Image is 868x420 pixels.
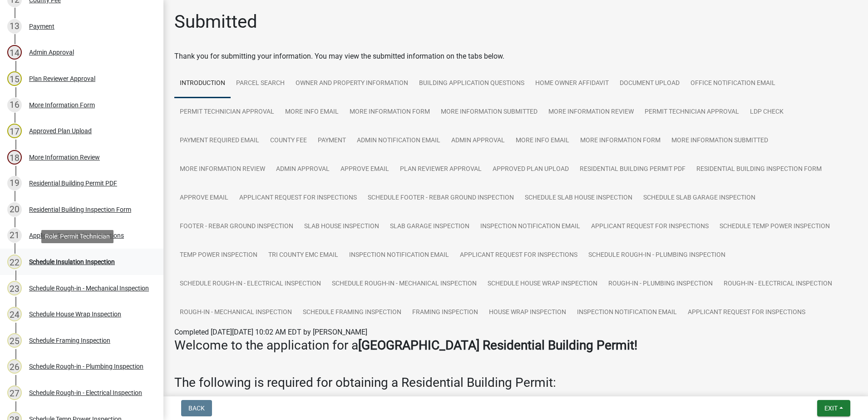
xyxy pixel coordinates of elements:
[7,176,22,190] div: 19
[29,102,95,108] div: More Information Form
[29,128,92,134] div: Approved Plan Upload
[7,19,22,34] div: 13
[7,359,22,374] div: 26
[575,126,666,155] a: More Information Form
[29,259,115,265] div: Schedule Insulation Inspection
[29,206,131,213] div: Residential Building Inspection Form
[29,23,54,30] div: Payment
[174,212,299,241] a: Footer - Rebar Ground Inspection
[685,69,781,98] a: Office Notification Email
[174,241,263,270] a: Temp Power Inspection
[271,155,335,184] a: Admin Approval
[335,155,395,184] a: Approve Email
[174,51,857,62] div: Thank you for submitting your information. You may view the submitted information on the tabs below.
[29,154,100,160] div: More Information Review
[174,298,297,327] a: Rough-in - Mechanical Inspection
[29,311,121,317] div: Schedule House Wrap Inspection
[297,298,407,327] a: Schedule Framing Inspection
[344,241,454,270] a: Inspection Notification Email
[7,124,22,138] div: 17
[234,184,362,213] a: Applicant Request for Inspections
[29,232,124,239] div: Applicant Request for Inspections
[7,202,22,217] div: 20
[188,405,205,412] span: Back
[482,270,603,299] a: Schedule House Wrap Inspection
[265,126,312,155] a: County Fee
[7,255,22,269] div: 22
[351,126,446,155] a: Admin Notification Email
[299,212,385,241] a: Slab House Inspection
[7,45,22,60] div: 14
[181,400,212,416] button: Back
[358,338,637,353] strong: [GEOGRAPHIC_DATA] Residential Building Permit!
[29,285,149,291] div: Schedule Rough-in - Mechanical Inspection
[174,69,231,98] a: Introduction
[407,298,483,327] a: Framing Inspection
[714,212,835,241] a: Schedule Temp Power Inspection
[666,126,774,155] a: More Information Submitted
[362,184,519,213] a: Schedule Footer - Rebar Ground Inspection
[29,75,95,82] div: Plan Reviewer Approval
[572,298,682,327] a: Inspection Notification Email
[312,126,351,155] a: Payment
[174,184,234,213] a: Approve Email
[718,270,838,299] a: Rough-in - Electrical Inspection
[817,400,850,416] button: Exit
[174,98,280,127] a: Permit Technician Approval
[614,69,685,98] a: Document Upload
[475,212,586,241] a: Inspection Notification Email
[638,184,761,213] a: Schedule Slab Garage Inspection
[174,270,326,299] a: Schedule Rough-in - Electrical Inspection
[7,281,22,295] div: 23
[7,71,22,86] div: 15
[7,98,22,112] div: 16
[174,126,265,155] a: Payment Required Email
[414,69,530,98] a: Building Application Questions
[7,333,22,348] div: 25
[395,155,487,184] a: Plan Reviewer Approval
[280,98,344,127] a: More Info Email
[29,390,142,396] div: Schedule Rough-in - Electrical Inspection
[682,298,811,327] a: Applicant Request for Inspections
[454,241,583,270] a: Applicant Request for Inspections
[824,405,838,412] span: Exit
[435,98,543,127] a: More Information Submitted
[7,150,22,165] div: 18
[446,126,510,155] a: Admin Approval
[174,155,271,184] a: More Information Review
[530,69,614,98] a: Home Owner Affidavit
[7,307,22,321] div: 24
[603,270,718,299] a: Rough-in - Plumbing Inspection
[290,69,414,98] a: Owner and Property Information
[174,328,367,336] span: Completed [DATE][DATE] 10:02 AM EDT by [PERSON_NAME]
[344,98,435,127] a: More Information Form
[29,49,74,55] div: Admin Approval
[639,98,745,127] a: Permit Technician Approval
[745,98,789,127] a: LDP Check
[7,385,22,400] div: 27
[7,228,22,243] div: 21
[583,241,731,270] a: Schedule Rough-in - Plumbing Inspection
[41,230,113,243] div: Role: Permit Technician
[174,338,857,353] h3: Welcome to the application for a
[574,155,691,184] a: Residential Building Permit PDF
[385,212,475,241] a: Slab Garage Inspection
[29,337,110,344] div: Schedule Framing Inspection
[263,241,344,270] a: Tri County EMC email
[231,69,290,98] a: Parcel search
[543,98,639,127] a: More Information Review
[519,184,638,213] a: Schedule Slab House Inspection
[483,298,572,327] a: House Wrap Inspection
[487,155,574,184] a: Approved Plan Upload
[691,155,827,184] a: Residential Building Inspection Form
[510,126,575,155] a: More Info Email
[29,180,117,186] div: Residential Building Permit PDF
[174,375,857,390] h3: The following is required for obtaining a Residential Building Permit:
[29,363,143,370] div: Schedule Rough-in - Plumbing Inspection
[174,11,257,33] h1: Submitted
[586,212,714,241] a: Applicant Request for Inspections
[326,270,482,299] a: Schedule Rough-in - Mechanical Inspection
